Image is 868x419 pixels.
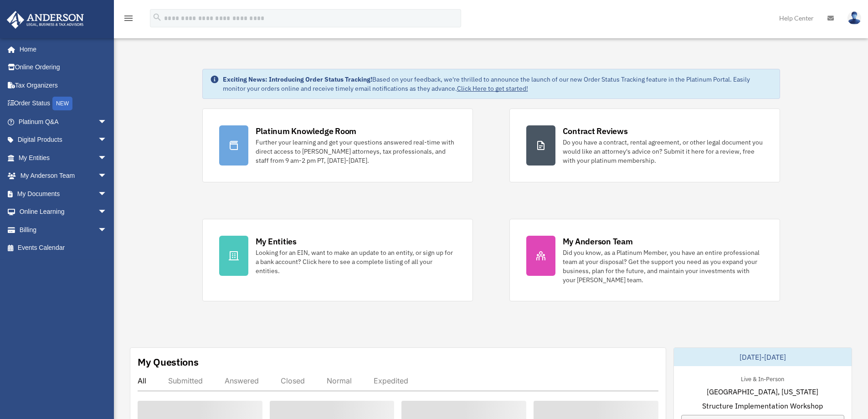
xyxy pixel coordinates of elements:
a: Digital Productsarrow_drop_down [6,131,121,149]
div: Live & In-Person [734,373,791,383]
div: Did you know, as a Platinum Member, you have an entire professional team at your disposal? Get th... [563,248,763,285]
div: Expedited [374,376,408,385]
a: My Documentsarrow_drop_down [6,185,121,203]
a: Home [6,40,116,58]
a: My Entitiesarrow_drop_down [6,149,121,167]
a: Platinum Q&Aarrow_drop_down [6,113,121,131]
a: Order StatusNEW [6,94,121,113]
span: arrow_drop_down [98,113,116,131]
img: Anderson Advisors Platinum Portal [4,11,87,29]
div: Answered [225,376,259,385]
a: Events Calendar [6,239,121,257]
div: [DATE]-[DATE] [674,348,852,366]
div: Do you have a contract, rental agreement, or other legal document you would like an attorney's ad... [563,138,763,165]
span: arrow_drop_down [98,221,116,239]
a: Click Here to get started! [457,84,528,93]
span: arrow_drop_down [98,131,116,150]
a: Platinum Knowledge Room Further your learning and get your questions answered real-time with dire... [202,109,473,182]
strong: Exciting News: Introducing Order Status Tracking! [223,75,372,83]
span: [GEOGRAPHIC_DATA], [US_STATE] [707,386,818,397]
div: Closed [281,376,305,385]
div: NEW [52,97,72,110]
div: My Questions [138,355,199,369]
a: Online Learningarrow_drop_down [6,203,121,221]
span: arrow_drop_down [98,149,116,167]
span: arrow_drop_down [98,185,116,203]
span: arrow_drop_down [98,167,116,186]
a: Tax Organizers [6,76,121,94]
a: Contract Reviews Do you have a contract, rental agreement, or other legal document you would like... [509,109,780,182]
a: Billingarrow_drop_down [6,221,121,239]
a: My Anderson Team Did you know, as a Platinum Member, you have an entire professional team at your... [509,219,780,301]
div: My Anderson Team [563,236,633,247]
span: arrow_drop_down [98,203,116,222]
div: Platinum Knowledge Room [256,125,357,137]
div: Submitted [168,376,203,385]
a: menu [123,16,134,24]
a: My Anderson Teamarrow_drop_down [6,167,121,185]
div: Normal [327,376,352,385]
div: Contract Reviews [563,125,628,137]
div: All [138,376,146,385]
span: Structure Implementation Workshop [702,400,823,411]
div: My Entities [256,236,297,247]
i: menu [123,13,134,24]
div: Further your learning and get your questions answered real-time with direct access to [PERSON_NAM... [256,138,456,165]
div: Based on your feedback, we're thrilled to announce the launch of our new Order Status Tracking fe... [223,75,772,93]
a: Online Ordering [6,58,121,77]
i: search [152,12,162,22]
img: User Pic [847,11,861,25]
a: My Entities Looking for an EIN, want to make an update to an entity, or sign up for a bank accoun... [202,219,473,301]
div: Looking for an EIN, want to make an update to an entity, or sign up for a bank account? Click her... [256,248,456,275]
